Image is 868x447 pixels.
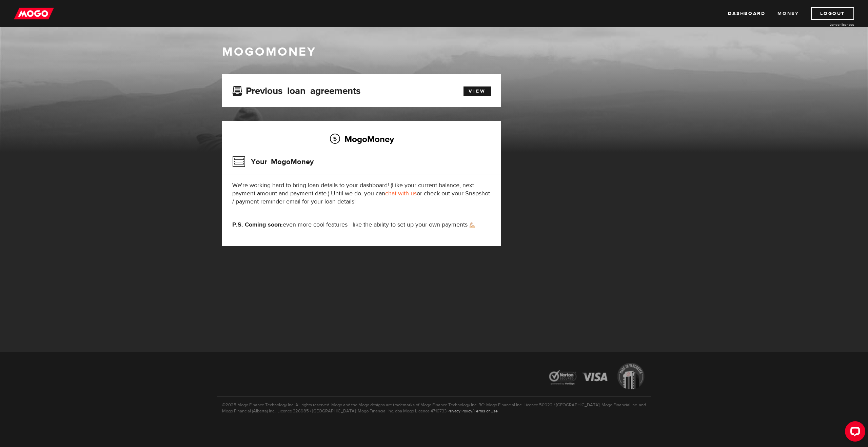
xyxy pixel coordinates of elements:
[728,7,765,20] a: Dashboard
[811,7,854,20] a: Logout
[803,22,854,27] a: Lender licences
[232,132,491,146] h2: MogoMoney
[448,408,472,414] a: Privacy Policy
[232,181,491,206] p: We're working hard to bring loan details to your dashboard! (Like your current balance, next paym...
[232,85,360,94] h3: Previous loan agreements
[840,419,868,447] iframe: LiveChat chat widget
[474,408,498,414] a: Terms of Use
[463,86,491,96] a: View
[232,153,314,171] h3: Your MogoMoney
[542,358,651,396] img: legal-icons-92a2ffecb4d32d839781d1b4e4802d7b.png
[217,396,651,414] p: ©2025 Mogo Finance Technology Inc. All rights reserved. Mogo and the Mogo designs are trademarks ...
[777,7,799,20] a: Money
[232,221,491,229] p: even more cool features—like the ability to set up your own payments
[470,222,475,228] img: strong arm emoji
[14,7,54,20] img: mogo_logo-11ee424be714fa7cbb0f0f49df9e16ec.png
[232,221,283,229] strong: P.S. Coming soon:
[385,190,417,197] a: chat with us
[222,45,646,59] h1: MogoMoney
